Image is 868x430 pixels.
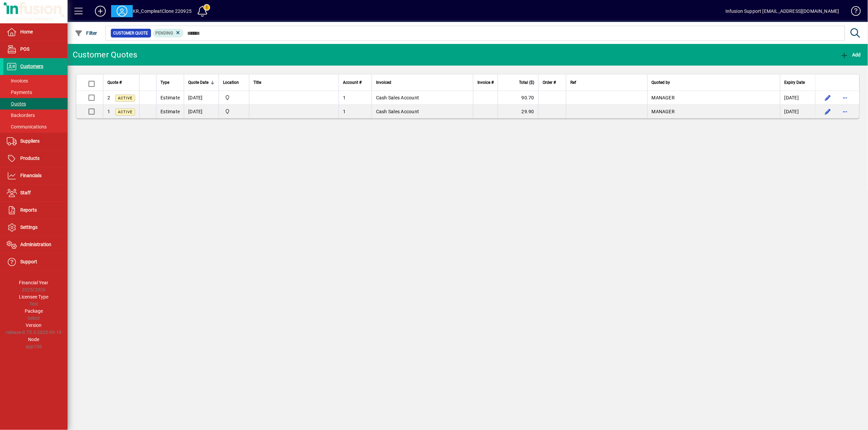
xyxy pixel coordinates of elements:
span: POS [20,46,29,52]
span: Account # [343,79,362,86]
a: Reports [3,202,68,219]
button: More options [840,106,851,117]
span: Package [25,308,43,314]
span: Reports [20,207,37,213]
button: More options [840,92,851,103]
a: Suppliers [3,133,68,150]
span: Quoted by [652,79,670,86]
td: 29.90 [498,105,538,118]
span: Backorders [7,113,35,118]
span: Home [20,29,33,34]
span: 1 [343,95,346,100]
td: [DATE] [780,91,815,105]
span: Communications [7,124,47,129]
span: Products [20,156,40,161]
span: Financial Year [19,280,49,285]
a: Staff [3,185,68,201]
span: Support [20,259,37,264]
span: Filter [75,30,97,36]
span: Ref [570,79,576,86]
a: Support [3,254,68,270]
button: Edit [822,106,833,117]
a: Invoices [3,75,68,87]
span: Cash Sales Account [376,95,419,100]
div: KR_CompleatClone 220925 [133,6,192,17]
span: 1 [343,109,346,114]
button: Add [839,49,863,61]
span: Invoice # [477,79,494,86]
span: Total ($) [519,79,534,86]
span: Quote # [107,79,122,86]
span: MANAGER [652,109,675,114]
a: Home [3,24,68,41]
span: Quotes [7,101,26,106]
span: Version [26,322,42,328]
span: 1 [107,109,110,114]
span: Suppliers [20,138,40,144]
a: Payments [3,87,68,98]
a: Financials [3,167,68,184]
a: Administration [3,236,68,253]
a: Products [3,150,68,167]
a: Communications [3,121,68,133]
span: Administration [20,242,51,247]
button: Add [90,5,111,17]
button: Profile [111,5,133,17]
span: Invoices [7,78,28,83]
span: Customers [20,64,43,69]
span: Order # [543,79,556,86]
span: Licensee Type [19,294,49,300]
span: Payments [7,90,32,95]
span: Expiry Date [785,79,805,86]
td: [DATE] [780,105,815,118]
a: POS [3,41,68,58]
span: MANAGER [652,95,675,100]
span: 2 [107,95,110,100]
span: Invoiced [376,79,391,86]
button: Filter [73,27,99,39]
a: Settings [3,219,68,236]
div: Infusion Support [EMAIL_ADDRESS][DOMAIN_NAME] [725,6,839,17]
span: Settings [20,224,38,230]
a: Quotes [3,98,68,110]
button: Edit [822,92,833,103]
span: Add [841,52,861,57]
div: Customer Quotes [73,49,138,60]
a: Backorders [3,110,68,121]
span: Staff [20,190,31,195]
span: Node [28,337,40,342]
td: 90.70 [498,91,538,105]
span: Cash Sales Account [376,109,419,114]
a: Knowledge Base [846,1,860,23]
span: Financials [20,173,42,178]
